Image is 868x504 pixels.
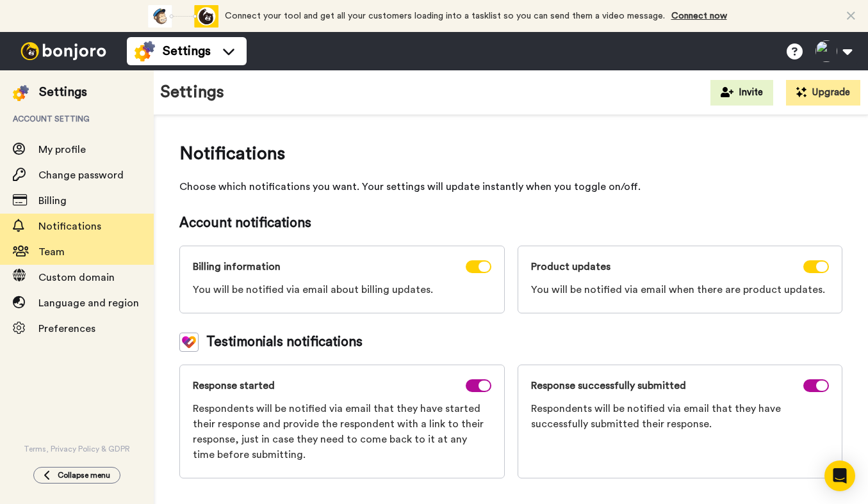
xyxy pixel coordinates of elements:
span: Product updates [531,259,610,274]
span: Connect your tool and get all your customers loading into a tasklist so you can send them a video... [225,12,665,20]
span: Billing [38,196,67,206]
span: Response started [193,378,275,393]
span: Settings [163,42,211,60]
img: settings-colored.svg [13,85,29,101]
span: Respondents will be notified via email that they have successfully submitted their response. [531,401,830,432]
span: Notifications [38,221,101,232]
span: You will be notified via email about billing updates. [193,282,491,297]
button: Invite [710,80,773,106]
span: Custom domain [38,272,115,283]
span: Team [38,247,65,257]
span: Language and region [38,298,139,308]
span: Preferences [38,324,95,334]
span: Change password [38,170,124,180]
span: Respondents will be notified via email that they have started their response and provide the resp... [193,401,491,462]
span: My profile [38,145,86,155]
button: Upgrade [786,80,860,106]
span: You will be notified via email when there are product updates. [531,282,830,297]
span: Account notifications [179,214,842,233]
img: settings-colored.svg [135,41,155,61]
div: Settings [39,83,87,101]
span: Notifications [179,141,842,166]
div: Open Intercom Messenger [824,461,855,491]
span: Choose which notifications you want. Your settings will update instantly when you toggle on/off. [179,179,842,194]
h1: Settings [160,83,224,102]
span: Collapse menu [58,470,110,480]
span: Response successfully submitted [531,378,686,393]
a: Connect now [671,12,727,20]
img: tm-color.svg [179,333,199,352]
div: animation [148,5,218,28]
span: Billing information [193,259,281,274]
div: Testimonials notifications [179,333,842,352]
button: Collapse menu [33,467,120,484]
img: bj-logo-header-white.svg [15,42,111,60]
